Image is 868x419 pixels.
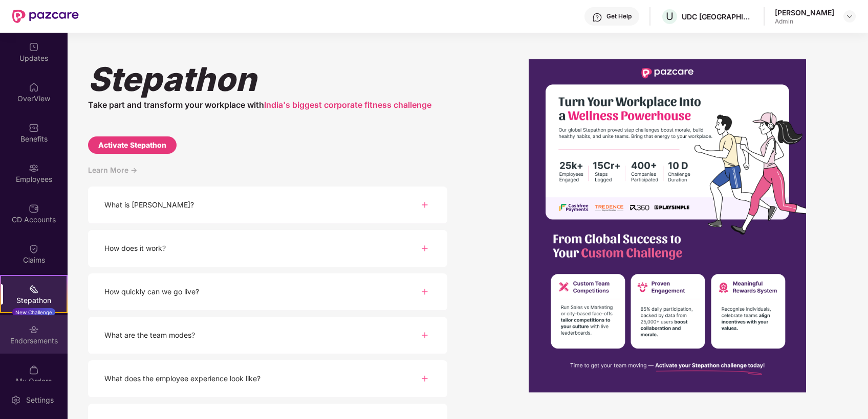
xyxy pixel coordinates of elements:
[29,244,39,254] img: svg+xml;base64,PHN2ZyBpZD0iQ2xhaW0iIHhtbG5zPSJodHRwOi8vd3d3LnczLm9yZy8yMDAwL3N2ZyIgd2lkdGg9IjIwIi...
[88,59,447,99] div: Stepathon
[419,286,431,298] img: svg+xml;base64,PHN2ZyBpZD0iUGx1cy0zMngzMiIgeG1sbnM9Imh0dHA6Ly93d3cudzMub3JnLzIwMDAvc3ZnIiB3aWR0aD...
[682,12,753,21] div: UDC [GEOGRAPHIC_DATA]
[29,163,39,173] img: svg+xml;base64,PHN2ZyBpZD0iRW1wbG95ZWVzIiB4bWxucz0iaHR0cDovL3d3dy53My5vcmcvMjAwMC9zdmciIHdpZHRoPS...
[606,12,632,20] div: Get Help
[1,295,67,306] div: Stepathon
[88,99,447,111] div: Take part and transform your workplace with
[29,82,39,92] img: svg+xml;base64,PHN2ZyBpZD0iSG9tZSIgeG1sbnM9Imh0dHA6Ly93d3cudzMub3JnLzIwMDAvc3ZnIiB3aWR0aD0iMjAiIG...
[419,373,431,385] img: svg+xml;base64,PHN2ZyBpZD0iUGx1cy0zMngzMiIgeG1sbnM9Imh0dHA6Ly93d3cudzMub3JnLzIwMDAvc3ZnIiB3aWR0aD...
[104,199,194,211] div: What is [PERSON_NAME]?
[23,395,57,405] div: Settings
[88,164,447,187] div: Learn More ->
[592,12,602,22] img: svg+xml;base64,PHN2ZyBpZD0iSGVscC0zMngzMiIgeG1sbnM9Imh0dHA6Ly93d3cudzMub3JnLzIwMDAvc3ZnIiB3aWR0aD...
[775,8,834,17] div: [PERSON_NAME]
[264,100,431,110] span: India's biggest corporate fitness challenge
[11,395,21,405] img: svg+xml;base64,PHN2ZyBpZD0iU2V0dGluZy0yMHgyMCIgeG1sbnM9Imh0dHA6Ly93d3cudzMub3JnLzIwMDAvc3ZnIiB3aW...
[12,10,79,23] img: New Pazcare Logo
[29,42,39,52] img: svg+xml;base64,PHN2ZyBpZD0iVXBkYXRlZCIgeG1sbnM9Imh0dHA6Ly93d3cudzMub3JnLzIwMDAvc3ZnIiB3aWR0aD0iMj...
[29,284,39,294] img: svg+xml;base64,PHN2ZyB4bWxucz0iaHR0cDovL3d3dy53My5vcmcvMjAwMC9zdmciIHdpZHRoPSIyMSIgaGVpZ2h0PSIyMC...
[104,373,261,384] div: What does the employee experience look like?
[775,17,834,26] div: Admin
[12,308,55,316] div: New Challenge
[98,139,166,151] div: Activate Stepathon
[419,242,431,254] img: svg+xml;base64,PHN2ZyBpZD0iUGx1cy0zMngzMiIgeG1sbnM9Imh0dHA6Ly93d3cudzMub3JnLzIwMDAvc3ZnIiB3aWR0aD...
[29,324,39,335] img: svg+xml;base64,PHN2ZyBpZD0iRW5kb3JzZW1lbnRzIiB4bWxucz0iaHR0cDovL3d3dy53My5vcmcvMjAwMC9zdmciIHdpZH...
[666,10,674,22] span: U
[104,330,195,341] div: What are the team modes?
[29,365,39,375] img: svg+xml;base64,PHN2ZyBpZD0iTXlfT3JkZXJzIiBkYXRhLW5hbWU9Ik15IE9yZGVycyIgeG1sbnM9Imh0dHA6Ly93d3cudz...
[419,199,431,211] img: svg+xml;base64,PHN2ZyBpZD0iUGx1cy0zMngzMiIgeG1sbnM9Imh0dHA6Ly93d3cudzMub3JnLzIwMDAvc3ZnIiB3aWR0aD...
[419,329,431,341] img: svg+xml;base64,PHN2ZyBpZD0iUGx1cy0zMngzMiIgeG1sbnM9Imh0dHA6Ly93d3cudzMub3JnLzIwMDAvc3ZnIiB3aWR0aD...
[29,123,39,133] img: svg+xml;base64,PHN2ZyBpZD0iQmVuZWZpdHMiIHhtbG5zPSJodHRwOi8vd3d3LnczLm9yZy8yMDAwL3N2ZyIgd2lkdGg9Ij...
[845,12,854,20] img: svg+xml;base64,PHN2ZyBpZD0iRHJvcGRvd24tMzJ4MzIiIHhtbG5zPSJodHRwOi8vd3d3LnczLm9yZy8yMDAwL3N2ZyIgd2...
[104,243,166,254] div: How does it work?
[29,203,39,214] img: svg+xml;base64,PHN2ZyBpZD0iQ0RfQWNjb3VudHMiIGRhdGEtbmFtZT0iQ0QgQWNjb3VudHMiIHhtbG5zPSJodHRwOi8vd3...
[104,286,199,297] div: How quickly can we go live?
